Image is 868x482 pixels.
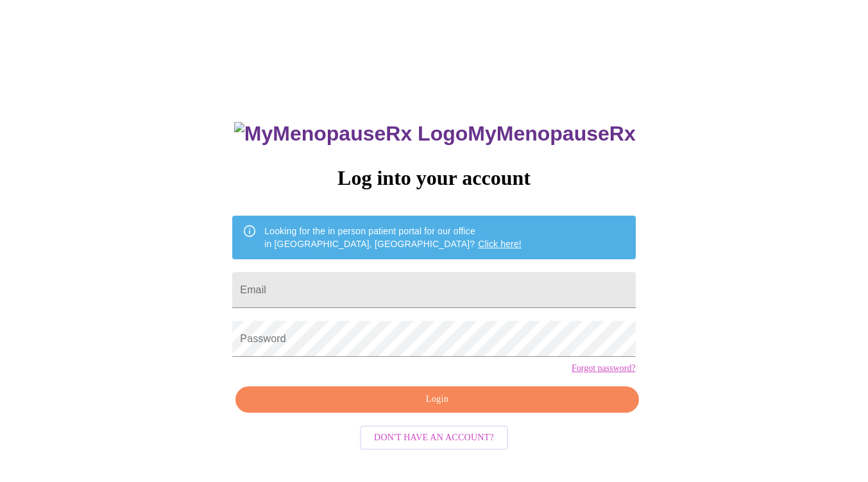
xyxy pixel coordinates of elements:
h3: Log into your account [232,166,635,190]
div: Looking for the in person patient portal for our office in [GEOGRAPHIC_DATA], [GEOGRAPHIC_DATA]? [264,219,522,255]
span: Don't have an account? [374,430,494,446]
button: Login [235,386,638,413]
a: Forgot password? [572,363,636,374]
img: MyMenopauseRx Logo [234,122,468,146]
h3: MyMenopauseRx [234,122,636,146]
button: Don't have an account? [360,426,508,451]
a: Don't have an account? [357,431,511,442]
span: Login [250,392,624,408]
a: Click here! [478,239,522,249]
